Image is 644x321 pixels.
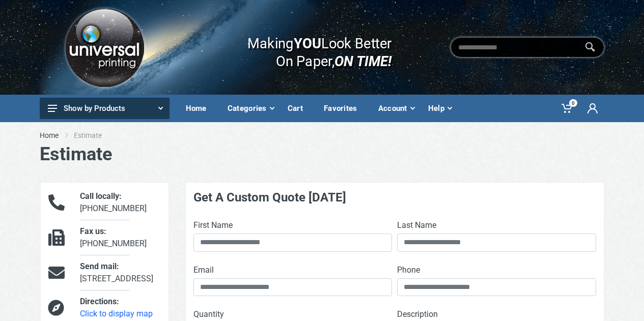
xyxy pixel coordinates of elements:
div: Home [179,98,220,119]
nav: breadcrumb [40,130,605,140]
div: [PHONE_NUMBER] [72,190,168,215]
label: Description [397,308,438,320]
span: Send mail: [80,261,119,271]
label: First Name [193,219,233,231]
div: Favorites [317,98,371,119]
div: Making Look Better On Paper, [228,24,392,70]
button: Show by Products [40,98,170,119]
div: Account [371,98,421,119]
h1: Estimate [40,143,605,165]
a: 0 [554,95,580,122]
div: [PHONE_NUMBER] [72,225,168,250]
a: Click to display map [80,309,153,318]
i: ON TIME! [334,52,391,70]
span: Call locally: [80,191,122,201]
a: Home [179,95,220,122]
a: Home [40,130,59,140]
label: Phone [397,264,420,276]
a: Favorites [317,95,371,122]
a: Cart [281,95,317,122]
span: 0 [569,99,577,107]
div: Categories [220,98,281,119]
span: Fax us: [80,226,106,236]
div: Help [421,98,458,119]
h4: Get A Custom Quote [DATE] [193,190,596,205]
label: Quantity [193,308,224,320]
label: Last Name [397,219,436,231]
label: Email [193,264,214,276]
b: YOU [294,35,321,52]
div: Cart [281,98,317,119]
img: Logo.png [62,5,147,91]
span: Directions: [80,297,119,306]
li: Estimate [74,130,117,140]
div: [STREET_ADDRESS] [72,260,168,285]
